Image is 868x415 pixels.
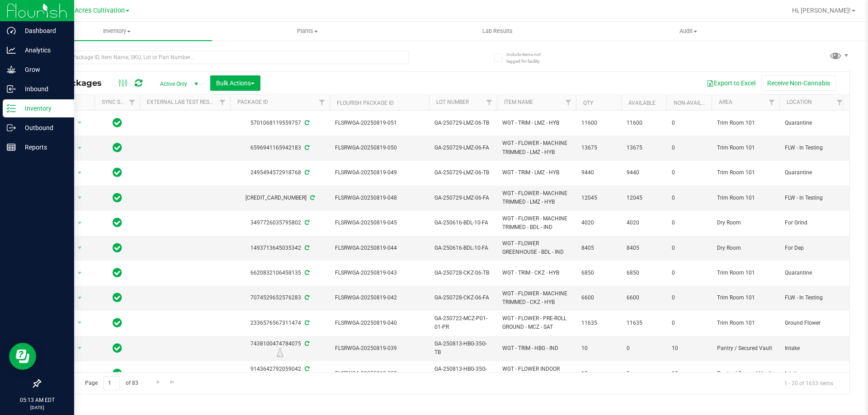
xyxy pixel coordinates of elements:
[229,294,331,302] div: 7074529652576283
[434,294,491,302] span: GA-250728-CKZ-06-FA
[7,123,16,132] inline-svg: Outbound
[674,100,714,106] a: Non-Available
[672,194,706,202] span: 0
[627,119,661,127] span: 11600
[335,369,424,378] span: FLSRWGA-20250819-038
[504,99,533,105] a: Item Name
[434,244,491,252] span: GA-250616-BDL-10-FA
[229,348,331,357] div: R&D Lab Sample
[216,79,255,87] span: Bulk Actions
[672,344,706,353] span: 10
[303,366,309,372] span: Sync from Compliance System
[785,244,842,252] span: For Dep
[506,51,552,65] span: Include items not tagged for facility
[436,99,469,105] a: Lot Number
[303,120,309,126] span: Sync from Compliance System
[627,319,661,327] span: 11635
[785,168,842,177] span: Quarantine
[717,119,774,127] span: Trim Room 101
[335,294,424,302] span: FLSRWGA-20250819-042
[166,376,179,388] a: Go to the last page
[627,369,661,378] span: 0
[47,78,111,88] span: All Packages
[581,219,616,227] span: 4020
[113,291,122,304] span: In Sync
[785,369,842,378] span: Intake
[434,144,491,152] span: GA-250729-LMZ-06-FA
[502,365,571,382] span: WGT - FLOWER INDOOR PREMIUM - HBG - IND
[335,144,424,152] span: FLSRWGA-20250819-050
[303,340,309,347] span: Sync from Compliance System
[502,314,571,331] span: WGT - FLOWER - PRE-ROLL GROUND - MCZ - SAT
[229,269,331,277] div: 6620832106458135
[717,269,774,277] span: Trim Room 101
[434,119,491,127] span: GA-250729-LMZ-06-TB
[16,45,70,56] p: Analytics
[672,369,706,378] span: 10
[335,168,424,177] span: FLSRWGA-20250819-049
[470,27,525,35] span: Lab Results
[113,166,122,179] span: In Sync
[717,194,774,202] span: Trim Room 101
[229,168,331,177] div: 2495494572918768
[434,340,491,357] span: GA-250813-HBG-35G-TB
[581,168,616,177] span: 9440
[627,344,661,353] span: 0
[502,289,571,307] span: WGT - FLOWER - MACHINE TRIMMED - CKZ - HYB
[210,75,260,91] button: Bulk Actions
[434,168,491,177] span: GA-250729-LMZ-06-TB
[16,142,70,153] p: Reports
[482,95,497,110] a: Filter
[785,144,842,152] span: FLW - In Testing
[561,95,576,110] a: Filter
[303,294,309,301] span: Sync from Compliance System
[502,214,571,232] span: WGT - FLOWER - MACHINE TRIMMED - BDL - IND
[627,194,661,202] span: 12045
[502,119,571,127] span: WGT - TRIM - LMZ - HYB
[627,144,661,152] span: 13675
[74,191,85,204] span: select
[9,343,36,370] iframe: Resource center
[7,65,16,74] inline-svg: Grow
[4,396,70,404] p: 05:13 AM EDT
[717,294,774,302] span: Trim Room 101
[7,143,16,152] inline-svg: Reports
[717,319,774,327] span: Trim Room 101
[55,7,125,14] span: Green Acres Cultivation
[237,99,268,105] a: Package ID
[581,269,616,277] span: 6850
[502,139,571,156] span: WGT - FLOWER - MACHINE TRIMMED - LMZ - HYB
[701,75,761,91] button: Export to Excel
[628,100,656,106] a: Available
[335,344,424,353] span: FLSRWGA-20250819-039
[434,219,491,227] span: GA-250616-BDL-10-FA
[74,117,85,129] span: select
[581,144,616,152] span: 13675
[787,99,812,105] a: Location
[74,342,85,354] span: select
[335,269,424,277] span: FLSRWGA-20250819-043
[627,168,661,177] span: 9440
[303,270,309,276] span: Sync from Compliance System
[40,51,409,64] input: Search Package ID, Item Name, SKU, Lot or Part Number...
[335,194,424,202] span: FLSRWGA-20250819-048
[113,342,122,354] span: In Sync
[229,319,331,327] div: 2336576567311474
[113,191,122,204] span: In Sync
[229,194,331,202] div: [CREDIT_CARD_NUMBER]
[672,269,706,277] span: 0
[16,64,70,75] p: Grow
[7,46,16,55] inline-svg: Analytics
[627,244,661,252] span: 8405
[22,27,212,35] span: Inventory
[581,244,616,252] span: 8405
[785,119,842,127] span: Quarantine
[672,294,706,302] span: 0
[74,217,85,229] span: select
[147,99,218,105] a: External Lab Test Result
[502,344,571,353] span: WGT - TRIM - HBG - IND
[229,244,331,252] div: 1493713645035342
[785,344,842,353] span: Intake
[434,365,491,382] span: GA-250813-HBG-35G-FA
[627,294,661,302] span: 6600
